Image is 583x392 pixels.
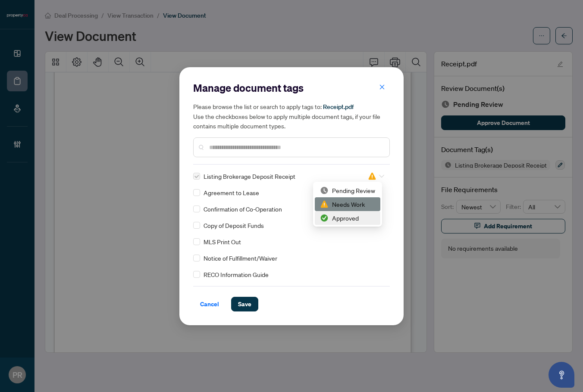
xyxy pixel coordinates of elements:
button: Open asap [549,362,574,388]
h2: Manage document tags [193,81,390,95]
img: status [320,186,329,195]
span: Confirmation of Co-Operation [204,204,282,214]
span: Cancel [200,297,219,311]
span: close [379,84,385,90]
button: Cancel [193,297,226,311]
button: Save [231,297,258,311]
span: Needs Work [368,172,384,180]
span: Agreement to Lease [204,188,259,197]
span: RECO Information Guide [204,270,269,279]
span: Copy of Deposit Funds [204,221,264,230]
div: Pending Review [315,184,380,197]
span: Receipt.pdf [323,103,354,111]
h5: Please browse the list or search to apply tags to: Use the checkboxes below to apply multiple doc... [193,102,390,131]
div: Needs Work [320,199,375,209]
img: status [368,172,376,180]
div: Needs Work [315,197,380,211]
span: Listing Brokerage Deposit Receipt [204,171,295,181]
img: status [320,214,329,222]
span: MLS Print Out [204,237,241,246]
div: Approved [315,211,380,225]
span: Save [238,297,251,311]
img: status [320,200,329,208]
div: Pending Review [320,186,375,195]
span: Notice of Fulfillment/Waiver [204,253,277,263]
div: Approved [320,213,375,223]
